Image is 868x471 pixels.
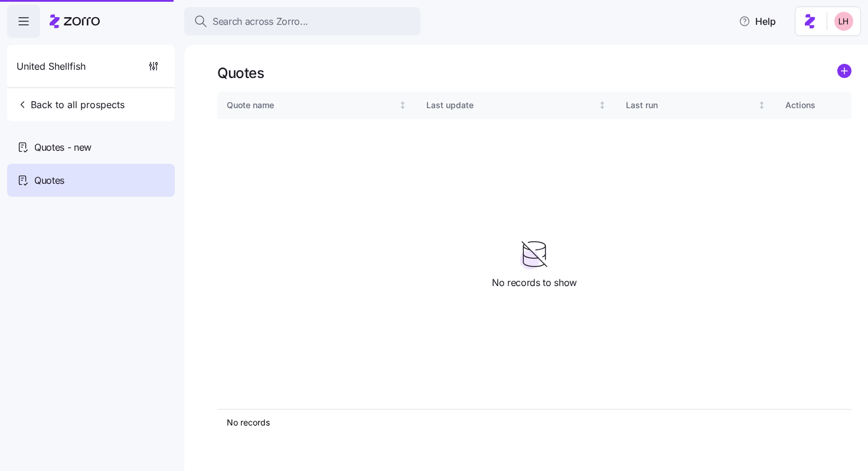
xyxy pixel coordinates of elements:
[227,417,742,428] div: No records
[785,99,842,112] div: Actions
[34,140,92,155] span: Quotes - new
[227,99,396,112] div: Quote name
[616,92,776,119] th: Last runNot sorted
[184,7,420,35] button: Search across Zorro...
[217,92,417,119] th: Quote nameNot sorted
[598,101,606,109] div: Not sorted
[213,14,308,29] span: Search across Zorro...
[217,64,264,82] h1: Quotes
[417,92,616,119] th: Last updateNot sorted
[7,131,175,164] a: Quotes - new
[7,164,175,197] a: Quotes
[399,101,407,109] div: Not sorted
[12,93,129,116] button: Back to all prospects
[729,9,785,33] button: Help
[758,101,766,109] div: Not sorted
[739,14,776,28] span: Help
[837,64,851,78] svg: add icon
[626,99,756,112] div: Last run
[834,12,853,31] img: 8ac9784bd0c5ae1e7e1202a2aac67deb
[492,275,577,290] span: No records to show
[426,99,596,112] div: Last update
[17,98,125,112] span: Back to all prospects
[837,64,851,82] a: add icon
[17,59,86,74] span: United Shellfish
[34,173,64,188] span: Quotes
